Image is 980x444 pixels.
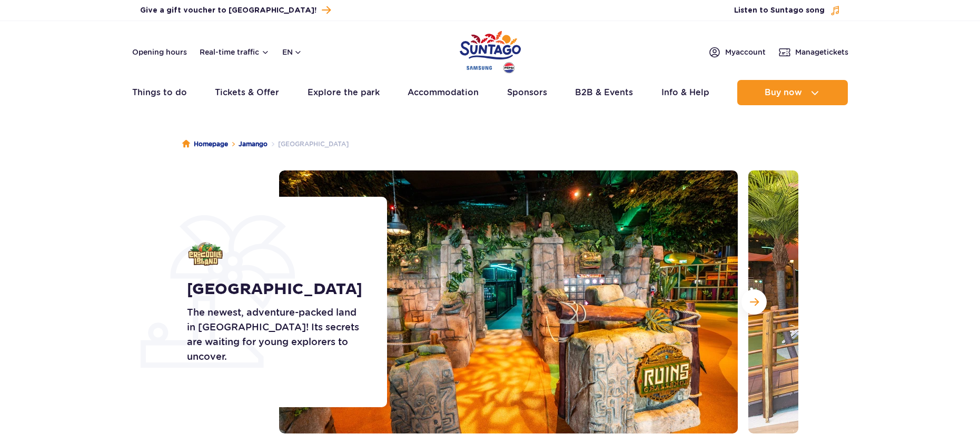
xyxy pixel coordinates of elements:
[200,48,270,56] button: Real-time traffic
[575,80,633,105] a: B2B & Events
[778,46,848,58] a: Managetickets
[460,26,521,75] a: Park of Poland
[507,80,547,105] a: Sponsors
[741,289,767,315] button: Next slide
[268,139,349,149] li: [GEOGRAPHIC_DATA]
[408,80,479,105] a: Accommodation
[239,139,268,149] a: Jamango
[140,3,331,17] a: Give a gift voucher to [GEOGRAPHIC_DATA]!
[282,47,302,57] button: en
[308,80,380,105] a: Explore the park
[725,47,766,57] span: My account
[765,88,802,97] span: Buy now
[737,80,848,105] button: Buy now
[215,80,279,105] a: Tickets & Offer
[661,80,709,105] a: Info & Help
[132,47,187,57] a: Opening hours
[795,47,848,57] span: Manage tickets
[182,139,228,149] a: Homepage
[734,5,840,16] button: Listen to Suntago song
[734,5,825,16] span: Listen to Suntago song
[708,46,766,58] a: Myaccount
[140,5,316,16] span: Give a gift voucher to [GEOGRAPHIC_DATA]!
[187,280,363,299] h1: [GEOGRAPHIC_DATA]
[187,305,363,364] p: The newest, adventure-packed land in [GEOGRAPHIC_DATA]! Its secrets are waiting for young explore...
[132,80,187,105] a: Things to do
